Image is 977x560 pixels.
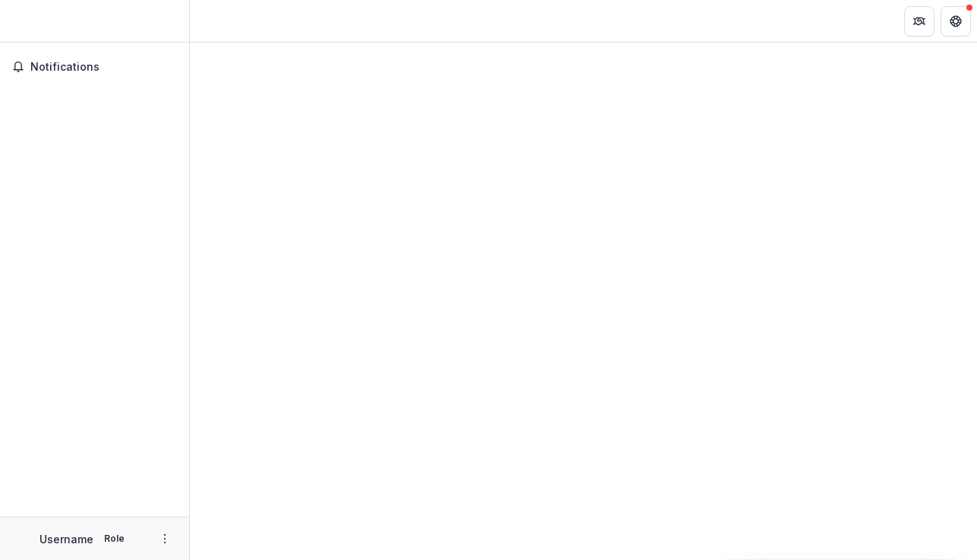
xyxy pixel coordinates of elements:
[6,55,183,79] button: Notifications
[941,6,971,36] button: Get Help
[904,6,934,36] button: Partners
[40,531,93,547] p: Username
[156,530,174,548] button: More
[100,532,129,546] p: Role
[30,61,177,74] span: Notifications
